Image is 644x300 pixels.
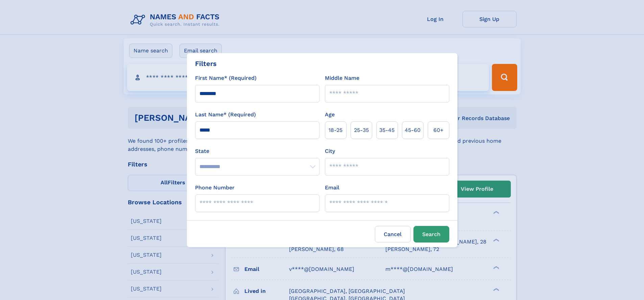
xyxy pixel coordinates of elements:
span: 35‑45 [379,126,395,134]
label: City [325,147,335,155]
label: First Name* (Required) [195,74,257,82]
span: 60+ [433,126,444,134]
label: Age [325,111,335,119]
label: Email [325,184,339,192]
label: Last Name* (Required) [195,111,256,119]
span: 45‑60 [405,126,421,134]
label: Phone Number [195,184,235,192]
label: State [195,147,319,155]
span: 25‑35 [354,126,369,134]
label: Cancel [375,226,411,243]
div: Filters [195,59,217,69]
label: Middle Name [325,74,359,82]
span: 18‑25 [329,126,342,134]
button: Search [413,226,449,243]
